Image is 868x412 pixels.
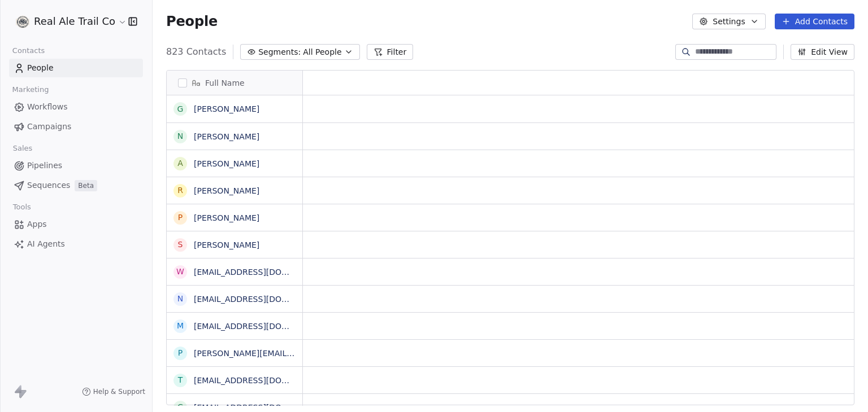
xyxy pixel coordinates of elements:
[194,240,259,249] a: [PERSON_NAME]
[194,349,463,358] a: [PERSON_NAME][EMAIL_ADDRESS][PERSON_NAME][DOMAIN_NAME]
[775,14,854,29] button: Add Contacts
[194,186,259,195] a: [PERSON_NAME]
[166,13,218,30] span: People
[27,62,54,74] span: People
[176,266,184,278] div: w
[177,103,184,115] div: G
[194,403,332,412] a: [EMAIL_ADDRESS][DOMAIN_NAME]
[303,95,855,406] div: grid
[178,239,183,251] div: S
[194,132,259,141] a: [PERSON_NAME]
[194,295,332,304] a: [EMAIL_ADDRESS][DOMAIN_NAME]
[177,157,183,169] div: A
[27,179,70,191] span: Sequences
[9,215,143,234] a: Apps
[27,121,71,133] span: Campaigns
[9,176,143,195] a: SequencesBeta
[178,347,183,359] div: p
[93,387,145,396] span: Help & Support
[27,101,68,113] span: Workflows
[178,374,183,386] div: t
[14,12,120,31] button: Real Ale Trail Co
[82,387,145,396] a: Help & Support
[8,199,36,216] span: Tools
[166,45,226,59] span: 823 Contacts
[194,376,332,385] a: [EMAIL_ADDRESS][DOMAIN_NAME]
[7,42,50,59] span: Contacts
[194,213,259,222] a: [PERSON_NAME]
[178,212,183,223] div: P
[9,117,143,136] a: Campaigns
[367,44,414,60] button: Filter
[194,104,259,113] a: [PERSON_NAME]
[205,77,245,89] span: Full Name
[177,185,183,196] div: R
[167,95,303,406] div: grid
[177,130,183,142] div: N
[9,235,143,253] a: AI Agents
[194,322,332,331] a: [EMAIL_ADDRESS][DOMAIN_NAME]
[27,218,47,230] span: Apps
[258,46,301,58] span: Segments:
[692,14,765,29] button: Settings
[167,71,302,95] div: Full Name
[9,98,143,116] a: Workflows
[7,81,54,98] span: Marketing
[177,320,184,332] div: m
[791,44,854,60] button: Edit View
[34,14,115,29] span: Real Ale Trail Co
[9,59,143,77] a: People
[75,180,97,191] span: Beta
[27,238,65,250] span: AI Agents
[194,159,259,168] a: [PERSON_NAME]
[16,15,29,28] img: realaletrail-logo.png
[177,293,183,305] div: n
[194,268,332,277] a: [EMAIL_ADDRESS][DOMAIN_NAME]
[27,160,62,172] span: Pipelines
[9,156,143,175] a: Pipelines
[303,46,341,58] span: All People
[8,140,37,157] span: Sales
